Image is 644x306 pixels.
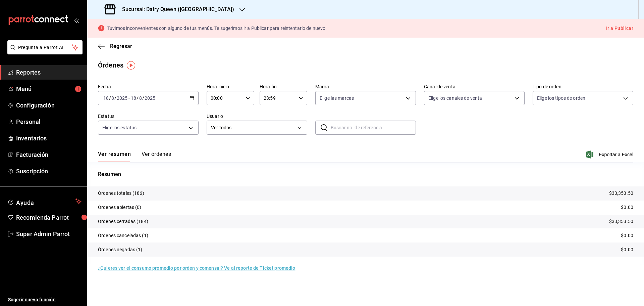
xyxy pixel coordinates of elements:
span: - [128,95,130,101]
p: Órdenes canceladas (1) [98,232,148,239]
h3: Sucursal: Dairy Queen ([GEOGRAPHIC_DATA]) [117,5,234,13]
label: Marca [315,84,416,89]
input: ---- [144,95,156,101]
span: Super Admin Parrot [16,229,82,238]
span: Reportes [16,68,82,77]
p: $0.00 [621,204,633,211]
p: Órdenes totales (186) [98,190,144,197]
span: Suscripción [16,167,82,176]
input: Buscar no. de referencia [331,121,416,134]
input: -- [111,95,114,101]
img: Tooltip marker [127,61,135,70]
span: Facturación [16,150,82,159]
p: Resumen [98,170,633,178]
input: ---- [116,95,128,101]
span: Inventarios [16,134,82,143]
label: Hora inicio [207,84,254,89]
span: Elige los tipos de orden [537,95,585,101]
span: / [114,95,116,101]
span: Elige los estatus [102,124,137,131]
label: Tipo de orden [533,84,633,89]
span: Personal [16,117,82,126]
input: -- [103,95,109,101]
button: open_drawer_menu [74,17,79,23]
label: Fecha [98,84,199,89]
button: Pregunta a Parrot AI [7,40,83,54]
span: / [142,95,144,101]
button: Ir a Publicar [606,24,633,33]
p: Órdenes abiertas (0) [98,204,142,211]
p: $33,353.50 [609,190,633,197]
button: Exportar a Excel [587,150,633,159]
p: $33,353.50 [609,218,633,225]
p: Órdenes negadas (1) [98,246,143,253]
span: Pregunta a Parrot AI [18,44,72,51]
button: Ver órdenes [142,151,171,162]
span: Elige las marcas [320,95,354,101]
p: $0.00 [621,246,633,253]
a: Pregunta a Parrot AI [5,49,83,56]
button: Regresar [98,43,132,49]
p: Tuvimos inconvenientes con alguno de tus menús. Te sugerimos ir a Publicar para reintentarlo de n... [107,26,327,31]
span: Ver todos [211,124,295,131]
label: Usuario [207,114,307,119]
span: Configuración [16,101,82,110]
span: Ayuda [16,198,73,206]
label: Estatus [98,114,199,119]
p: $0.00 [621,232,633,239]
button: Ver resumen [98,151,131,162]
span: / [137,95,139,101]
span: Sugerir nueva función [8,296,82,303]
div: navigation tabs [98,151,171,162]
span: Regresar [110,43,132,49]
span: / [109,95,111,101]
div: Órdenes [98,60,123,70]
input: -- [139,95,142,101]
label: Canal de venta [424,84,525,89]
label: Hora fin [260,84,307,89]
span: Menú [16,84,82,93]
span: Elige los canales de venta [428,95,482,101]
input: -- [130,95,137,101]
p: Órdenes cerradas (184) [98,218,148,225]
a: ¿Quieres ver el consumo promedio por orden y comensal? Ve al reporte de Ticket promedio [98,265,295,271]
span: Recomienda Parrot [16,213,82,222]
